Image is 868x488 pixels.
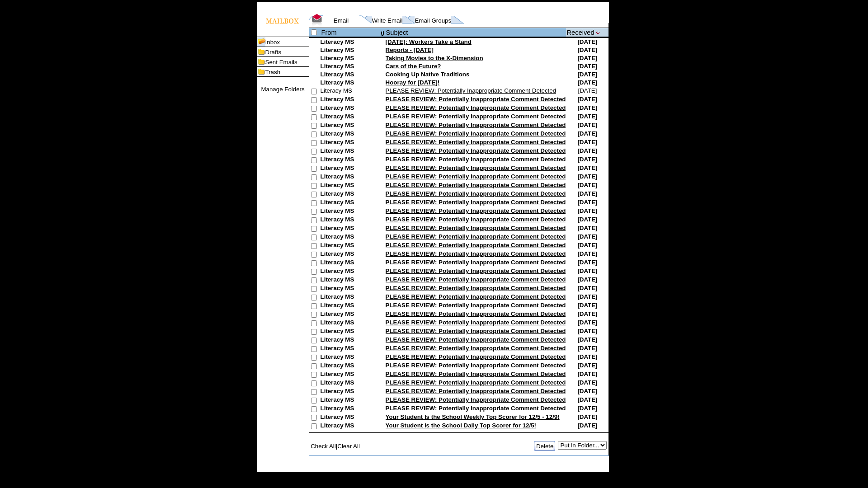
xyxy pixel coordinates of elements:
[386,63,441,70] a: Cars of the Future?
[386,345,566,352] a: PLEASE REVIEW: Potentially Inappropriate Comment Detected
[321,130,379,139] td: Literacy MS
[321,104,379,113] td: Literacy MS
[577,422,597,429] nobr: [DATE]
[321,87,379,96] td: Literacy MS
[386,130,566,137] a: PLEASE REVIEW: Potentially Inappropriate Comment Detected
[386,250,566,257] a: PLEASE REVIEW: Potentially Inappropriate Comment Detected
[566,29,594,36] a: Received
[321,276,379,285] td: Literacy MS
[321,422,379,431] td: Literacy MS
[321,55,379,63] td: Literacy MS
[321,413,379,422] td: Literacy MS
[386,353,566,360] a: PLEASE REVIEW: Potentially Inappropriate Comment Detected
[577,242,597,249] nobr: [DATE]
[309,455,609,456] img: black_spacer.gif
[386,38,472,45] a: [DATE]: Workers Take a Stand
[311,443,336,450] a: Check All
[321,362,379,371] td: Literacy MS
[321,139,379,147] td: Literacy MS
[386,156,566,163] a: PLEASE REVIEW: Potentially Inappropriate Comment Detected
[386,328,566,334] a: PLEASE REVIEW: Potentially Inappropriate Comment Detected
[309,441,395,451] td: |
[577,267,597,274] nobr: [DATE]
[321,233,379,242] td: Literacy MS
[321,199,379,207] td: Literacy MS
[577,113,597,120] nobr: [DATE]
[386,310,566,317] a: PLEASE REVIEW: Potentially Inappropriate Comment Detected
[321,122,379,130] td: Literacy MS
[386,396,566,403] a: PLEASE REVIEW: Potentially Inappropriate Comment Detected
[577,225,597,231] nobr: [DATE]
[577,207,597,214] nobr: [DATE]
[321,164,379,173] td: Literacy MS
[386,164,566,171] a: PLEASE REVIEW: Potentially Inappropriate Comment Detected
[337,443,360,450] a: Clear All
[577,388,597,394] nobr: [DATE]
[577,250,597,257] nobr: [DATE]
[577,413,597,420] nobr: [DATE]
[596,31,600,34] img: arrow_down.gif
[261,86,304,93] a: Manage Folders
[321,79,379,87] td: Literacy MS
[386,225,566,231] a: PLEASE REVIEW: Potentially Inappropriate Comment Detected
[321,259,379,267] td: Literacy MS
[321,405,379,413] td: Literacy MS
[265,59,297,66] a: Sent Emails
[386,173,566,180] a: PLEASE REVIEW: Potentially Inappropriate Comment Detected
[386,422,537,429] a: Your Student Is the School Daily Top Scorer for 12/5!
[321,96,379,104] td: Literacy MS
[386,139,566,145] a: PLEASE REVIEW: Potentially Inappropriate Comment Detected
[321,396,379,405] td: Literacy MS
[577,336,597,343] nobr: [DATE]
[386,207,566,214] a: PLEASE REVIEW: Potentially Inappropriate Comment Detected
[577,216,597,223] nobr: [DATE]
[321,216,379,225] td: Literacy MS
[578,87,597,94] nobr: [DATE]
[321,47,379,55] td: Literacy MS
[577,147,597,154] nobr: [DATE]
[577,190,597,197] nobr: [DATE]
[321,336,379,345] td: Literacy MS
[577,293,597,300] nobr: [DATE]
[577,199,597,206] nobr: [DATE]
[265,39,280,46] a: Inbox
[386,182,566,188] a: PLEASE REVIEW: Potentially Inappropriate Comment Detected
[577,71,597,78] nobr: [DATE]
[386,122,566,128] a: PLEASE REVIEW: Potentially Inappropriate Comment Detected
[386,216,566,223] a: PLEASE REVIEW: Potentially Inappropriate Comment Detected
[386,199,566,206] a: PLEASE REVIEW: Potentially Inappropriate Comment Detected
[386,362,566,369] a: PLEASE REVIEW: Potentially Inappropriate Comment Detected
[386,285,566,291] a: PLEASE REVIEW: Potentially Inappropriate Comment Detected
[577,55,597,61] nobr: [DATE]
[321,388,379,396] td: Literacy MS
[599,464,609,472] img: table_footer_right.gif
[321,310,379,319] td: Literacy MS
[577,362,597,369] nobr: [DATE]
[321,285,379,293] td: Literacy MS
[386,79,440,86] a: Hooray for [DATE]!
[321,207,379,216] td: Literacy MS
[577,156,597,163] nobr: [DATE]
[577,139,597,145] nobr: [DATE]
[321,225,379,233] td: Literacy MS
[386,147,566,154] a: PLEASE REVIEW: Potentially Inappropriate Comment Detected
[265,49,282,56] a: Drafts
[321,379,379,388] td: Literacy MS
[321,345,379,353] td: Literacy MS
[386,47,434,53] a: Reports - [DATE]
[386,336,566,343] a: PLEASE REVIEW: Potentially Inappropriate Comment Detected
[265,69,281,75] a: Trash
[386,276,566,283] a: PLEASE REVIEW: Potentially Inappropriate Comment Detected
[577,104,597,111] nobr: [DATE]
[386,379,566,386] a: PLEASE REVIEW: Potentially Inappropriate Comment Detected
[257,464,267,472] img: table_footer_left.gif
[321,250,379,259] td: Literacy MS
[386,388,566,394] a: PLEASE REVIEW: Potentially Inappropriate Comment Detected
[257,37,265,47] img: folder_icon_pick.gif
[577,328,597,334] nobr: [DATE]
[577,379,597,386] nobr: [DATE]
[386,104,566,111] a: PLEASE REVIEW: Potentially Inappropriate Comment Detected
[372,17,403,24] a: Write Email
[415,17,451,24] a: Email Groups
[386,190,566,197] a: PLEASE REVIEW: Potentially Inappropriate Comment Detected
